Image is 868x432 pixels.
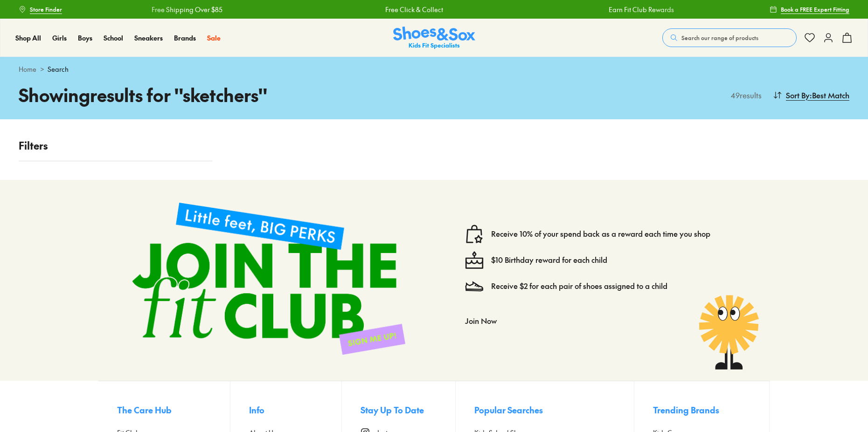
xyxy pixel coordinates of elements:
[810,89,849,101] span: : Best Match
[465,251,484,269] img: cake--candle-birthday-event-special-sweet-cake-bake.svg
[770,1,849,18] a: Book a FREE Expert Fitting
[393,27,475,49] a: Shoes & Sox
[781,5,849,14] span: Book a FREE Expert Fitting
[48,64,69,74] span: Search
[465,277,484,295] img: Vector_3098.svg
[151,5,222,14] a: Free Shipping Over $85
[249,404,264,416] span: Info
[773,85,849,105] button: Sort By:Best Match
[19,82,434,108] h1: Showing results for " sketchers "
[653,400,751,420] button: Trending Brands
[19,1,62,18] a: Store Finder
[385,5,443,14] a: Free Click & Collect
[491,229,710,239] a: Receive 10% of your spend back as a reward each time you shop
[361,404,424,416] span: Stay Up To Date
[249,400,341,420] button: Info
[19,138,212,153] p: Filters
[15,33,41,43] a: Shop All
[134,33,163,43] a: Sneakers
[52,33,67,43] a: Girls
[608,5,674,14] a: Earn Fit Club Rewards
[786,89,810,101] span: Sort By
[30,5,62,14] span: Store Finder
[653,404,719,416] span: Trending Brands
[117,187,421,370] img: sign-up-footer.png
[662,28,797,47] button: Search our range of products
[465,310,497,331] button: Join Now
[474,404,543,416] span: Popular Searches
[465,225,484,243] img: vector1.svg
[361,400,456,420] button: Stay Up To Date
[174,33,196,43] a: Brands
[117,404,172,416] span: The Care Hub
[393,27,475,49] img: SNS_Logo_Responsive.svg
[491,255,607,265] a: $10 Birthday reward for each child
[681,34,758,42] span: Search our range of products
[19,64,36,74] a: Home
[104,33,123,43] a: School
[19,64,849,74] div: >
[727,89,762,101] p: 49 results
[491,281,667,291] a: Receive $2 for each pair of shoes assigned to a child
[474,400,634,420] button: Popular Searches
[78,33,92,43] a: Boys
[117,400,230,420] button: The Care Hub
[207,33,221,43] a: Sale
